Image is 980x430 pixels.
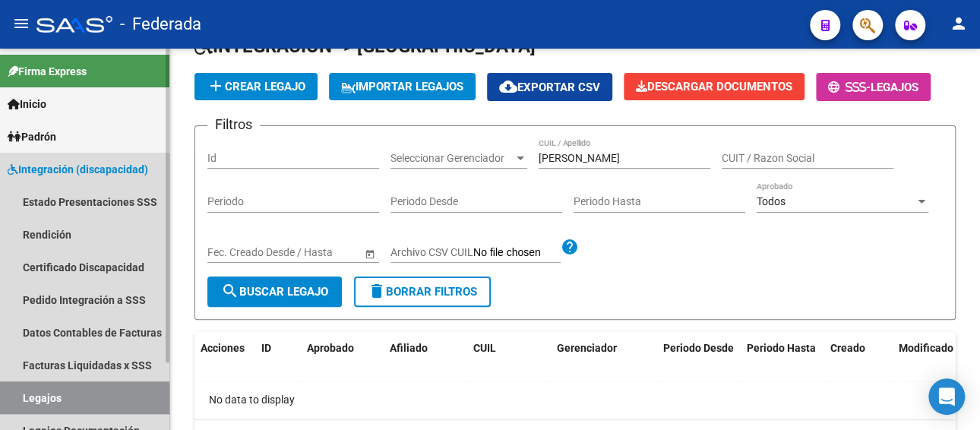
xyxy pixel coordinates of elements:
[120,8,201,41] span: - Federada
[384,332,467,382] datatable-header-cell: Afiliado
[201,342,245,354] span: Acciones
[8,161,148,178] span: Integración (discapacidad)
[928,378,965,415] div: Open Intercom Messenger
[657,332,741,382] datatable-header-cell: Periodo Desde
[194,381,955,419] div: No data to display
[816,73,931,101] button: -Legajos
[636,80,792,93] span: Descargar Documentos
[390,342,428,354] span: Afiliado
[362,245,378,261] button: Open calendar
[207,80,305,93] span: Crear Legajo
[301,332,362,382] datatable-header-cell: Aprobado
[499,77,517,96] mat-icon: cloud_download
[473,246,561,260] input: Archivo CSV CUIL
[276,246,350,259] input: Fecha fin
[561,238,579,256] mat-icon: help
[741,332,824,382] datatable-header-cell: Periodo Hasta
[8,96,46,112] span: Inicio
[824,332,893,382] datatable-header-cell: Creado
[871,81,918,94] span: Legajos
[12,14,30,33] mat-icon: menu
[390,246,473,258] span: Archivo CSV CUIL
[757,195,786,207] span: Todos
[747,342,816,354] span: Periodo Hasta
[221,285,328,299] span: Buscar Legajo
[368,282,386,300] mat-icon: delete
[255,332,301,382] datatable-header-cell: ID
[368,285,477,299] span: Borrar Filtros
[221,282,239,300] mat-icon: search
[207,77,225,95] mat-icon: add
[557,342,617,354] span: Gerenciador
[207,277,342,307] button: Buscar Legajo
[828,81,871,94] span: -
[8,128,56,145] span: Padrón
[624,73,805,100] button: Descargar Documentos
[830,342,865,354] span: Creado
[329,73,476,100] button: IMPORTAR LEGAJOS
[390,152,514,165] span: Seleccionar Gerenciador
[950,14,968,33] mat-icon: person
[261,342,271,354] span: ID
[893,332,961,382] datatable-header-cell: Modificado
[663,342,734,354] span: Periodo Desde
[551,332,657,382] datatable-header-cell: Gerenciador
[487,73,612,101] button: Exportar CSV
[467,332,551,382] datatable-header-cell: CUIL
[499,81,600,94] span: Exportar CSV
[194,332,255,382] datatable-header-cell: Acciones
[207,114,260,135] h3: Filtros
[307,342,354,354] span: Aprobado
[341,80,463,93] span: IMPORTAR LEGAJOS
[8,63,87,80] span: Firma Express
[354,277,491,307] button: Borrar Filtros
[194,73,318,100] button: Crear Legajo
[899,342,953,354] span: Modificado
[207,246,263,259] input: Fecha inicio
[473,342,496,354] span: CUIL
